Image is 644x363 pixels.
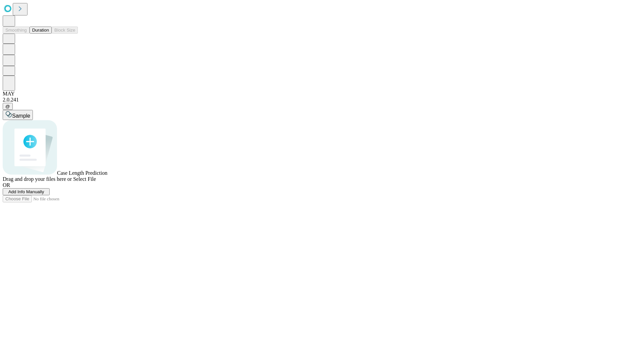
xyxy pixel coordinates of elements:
[3,27,30,34] button: Smoothing
[3,91,641,97] div: MAY
[3,110,33,120] button: Sample
[57,170,107,176] span: Case Length Prediction
[3,176,72,182] span: Drag and drop your files here or
[5,104,10,109] span: @
[12,113,30,119] span: Sample
[3,188,50,195] button: Add Info Manually
[3,103,13,110] button: @
[3,97,641,103] div: 2.0.241
[3,182,10,188] span: OR
[73,176,96,182] span: Select File
[52,27,78,34] button: Block Size
[8,189,44,194] span: Add Info Manually
[30,27,52,34] button: Duration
